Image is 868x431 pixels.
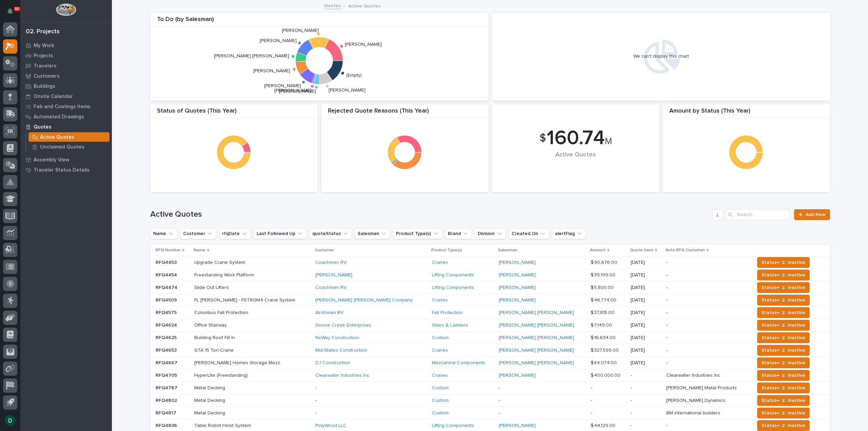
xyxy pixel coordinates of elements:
[475,228,506,239] button: Division
[631,285,661,291] p: [DATE]
[794,209,830,220] a: Add New
[499,385,585,391] p: -
[591,309,616,316] p: $ 37,815.00
[757,295,810,306] button: Status→ ⏳ Inactive
[499,322,574,328] a: [PERSON_NAME] [PERSON_NAME]
[315,348,367,353] a: Mid-States Construction
[757,320,810,331] button: Status→ ⏳ Inactive
[156,346,178,353] p: RFQ4653
[346,73,362,78] text: (Empty)
[194,334,236,341] p: Building Roof Fill In
[591,321,613,328] p: $ 7,149.00
[34,157,69,163] p: Assembly View
[432,310,463,316] a: Fall Protection
[762,258,805,267] span: Status→ ⏳ Inactive
[150,107,318,119] div: Status of Quotes (This Year)
[757,370,810,381] button: Status→ ⏳ Inactive
[591,371,622,378] p: $ 400,000.00
[631,398,661,404] p: -
[282,28,319,33] text: [PERSON_NAME]
[631,360,661,366] p: [DATE]
[150,256,830,269] tr: RFQ4453RFQ4453 Upgrade Crane SystemUpgrade Crane System Coachmen RV Cranes [PERSON_NAME] $ 90,676...
[590,247,606,254] p: Amount
[757,257,810,268] button: Status→ ⏳ Inactive
[631,423,661,429] p: -
[432,385,449,391] a: Custom
[432,398,449,404] a: Custom
[666,396,727,404] p: [PERSON_NAME] Dynamics
[20,101,112,112] a: Fab and Coatings Items
[156,359,179,366] p: RFQ4667
[432,348,448,353] a: Cranes
[315,310,343,316] a: Airstream RV
[757,395,810,406] button: Status→ ⏳ Inactive
[432,360,485,366] a: Mezzanine Components
[15,6,19,11] p: 80
[34,83,55,90] p: Buildings
[631,272,661,278] p: [DATE]
[666,296,669,303] p: -
[509,228,549,239] button: Created On
[150,319,830,332] tr: RFQ4624RFQ4624 Office StairwayOffice Stairway Goose Creek Enterprises Stairs & Ladders [PERSON_NA...
[315,322,371,328] a: Goose Creek Enterprises
[432,335,449,341] a: Custom
[666,321,669,328] p: -
[150,294,830,307] tr: RFQ4509RFQ4509 FL [PERSON_NAME] - FSTRGM4 Crane SystemFL [PERSON_NAME] - FSTRGM4 Crane System [PE...
[150,357,830,369] tr: RFQ4667RFQ4667 [PERSON_NAME] Homes Storage Mezz[PERSON_NAME] Homes Storage Mezz DJ Construction M...
[762,309,805,317] span: Status→ ⏳ Inactive
[631,410,661,416] p: -
[3,413,17,428] button: users-avatar
[150,269,830,281] tr: RFQ4454RFQ4454 Freestanding Work PlatformFreestanding Work Platform [PERSON_NAME] Lifting Compone...
[666,384,738,391] p: [PERSON_NAME] Metal Products
[40,134,74,140] p: Active Quotes
[180,228,216,239] button: Customer
[591,396,593,404] p: -
[762,409,805,417] span: Status→ ⏳ Inactive
[631,348,661,353] p: [DATE]
[591,283,615,291] p: $ 5,800.00
[631,373,661,378] p: -
[34,63,57,69] p: Travelers
[315,285,347,291] a: Coachmen RV
[309,228,352,239] button: quoteStatus
[150,332,830,344] tr: RFQ4625RFQ4625 Building Roof Fill InBuilding Roof Fill In NuWay Construction Custom [PERSON_NAME]...
[432,373,448,378] a: Cranes
[762,296,805,304] span: Status→ ⏳ Inactive
[150,307,830,319] tr: RFQ4575RFQ4575 Columbus Fall ProtectionColumbus Fall Protection Airstream RV Fall Protection [PER...
[34,43,54,49] p: My Work
[762,384,805,392] span: Status→ ⏳ Inactive
[499,423,536,429] a: [PERSON_NAME]
[631,297,661,303] p: [DATE]
[321,107,489,119] div: Rejected Quote Reasons (This Year)
[34,73,60,79] p: Customers
[631,260,661,266] p: [DATE]
[504,151,648,173] div: Active Quotes
[3,4,17,18] button: Notifications
[499,410,585,416] p: -
[539,132,546,145] span: $
[150,228,177,239] button: Name
[34,114,84,120] p: Automated Drawings
[726,209,790,220] div: Search
[499,360,574,366] a: [PERSON_NAME] [PERSON_NAME]
[757,307,810,318] button: Status→ ⏳ Inactive
[666,247,705,254] p: Auto RFQ Customer
[194,409,226,416] p: Metal Decking
[663,107,830,119] div: Amount by Status (This Year)
[762,321,805,329] span: Status→ ⏳ Inactive
[20,81,112,91] a: Buildings
[499,310,574,316] a: [PERSON_NAME] [PERSON_NAME]
[219,228,251,239] button: rfqDate
[630,247,653,254] p: Quote Sent
[633,54,689,59] div: We can't display this chart
[279,89,316,94] text: [PERSON_NAME]
[20,122,112,132] a: Quotes
[605,137,612,146] span: M
[499,260,536,266] a: [PERSON_NAME]
[432,272,474,278] a: Lifting Components
[150,281,830,294] tr: RFQ4474RFQ4474 Slide Out LiftersSlide Out Lifters Coachmen RV Lifting Components [PERSON_NAME] $ ...
[762,359,805,367] span: Status→ ⏳ Inactive
[156,371,178,378] p: RFQ4705
[499,272,536,278] a: [PERSON_NAME]
[329,88,366,93] text: [PERSON_NAME]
